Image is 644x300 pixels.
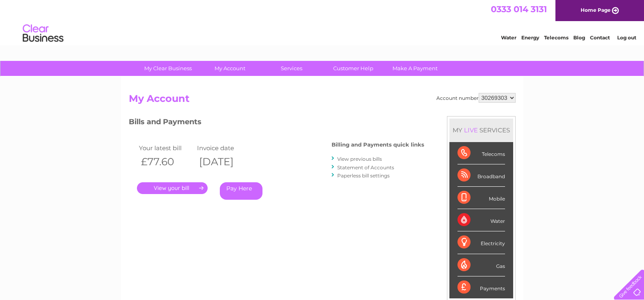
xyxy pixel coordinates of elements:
a: Log out [617,35,636,41]
div: MY SERVICES [449,119,513,142]
th: [DATE] [195,153,254,170]
a: Contact [590,35,610,41]
div: Payments [458,276,505,298]
a: Energy [521,35,539,41]
div: Clear Business is a trading name of Verastar Limited (registered in [GEOGRAPHIC_DATA] No. 3667643... [130,4,514,39]
div: LIVE [462,126,479,134]
a: My Account [196,61,263,76]
h2: My Account [129,93,516,108]
a: Paperless bill settings [337,173,390,179]
a: Make A Payment [382,61,449,76]
h4: Billing and Payments quick links [332,142,424,148]
div: Telecoms [458,142,505,164]
div: Electricity [458,231,505,254]
a: Statement of Accounts [337,164,394,171]
td: Invoice date [195,142,254,153]
a: Blog [573,35,585,41]
img: logo.png [22,21,64,46]
a: Pay Here [220,182,262,200]
a: Water [501,35,516,41]
a: Services [258,61,325,76]
h3: Bills and Payments [129,116,424,130]
a: My Clear Business [134,61,202,76]
a: Telecoms [544,35,568,41]
a: . [137,182,208,194]
a: 0333 014 3131 [491,4,547,14]
a: Customer Help [320,61,387,76]
div: Gas [458,254,505,276]
div: Water [458,209,505,231]
div: Broadband [458,164,505,187]
th: £77.60 [137,153,195,170]
div: Account number [436,93,516,103]
a: View previous bills [337,156,382,162]
div: Mobile [458,187,505,209]
td: Your latest bill [137,142,195,153]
